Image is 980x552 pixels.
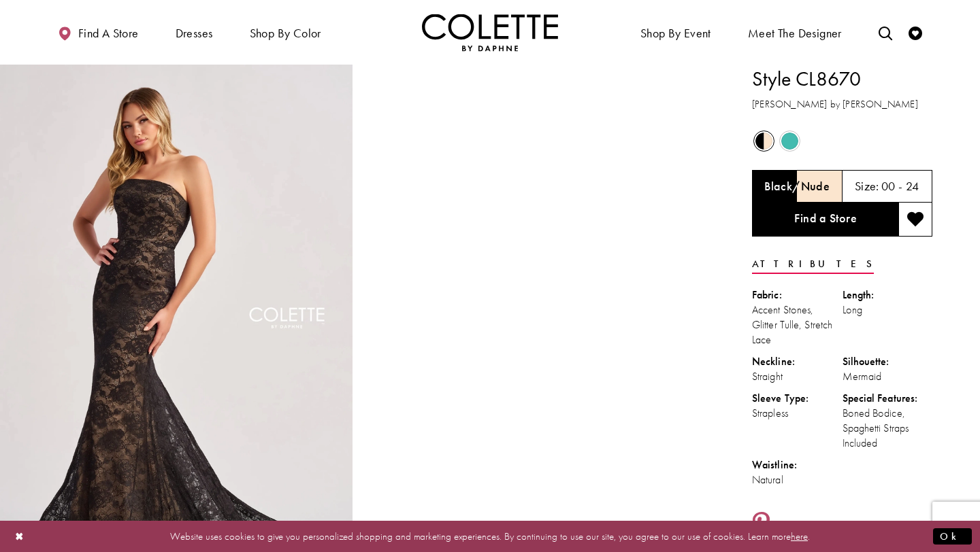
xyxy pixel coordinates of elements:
[752,369,843,384] div: Straight
[905,14,926,51] a: Check Wishlist
[843,406,933,451] div: Boned Bodice, Spaghetti Straps Included
[422,14,558,51] a: Visit Home Page
[752,65,932,93] h1: Style CL8670
[246,14,325,51] span: Shop by color
[748,27,842,40] span: Meet the designer
[898,203,932,237] button: Add to wishlist
[764,179,830,193] h5: Chosen color
[843,391,933,406] div: Special Features:
[752,472,843,487] div: Natural
[8,524,31,548] button: Close Dialog
[752,97,932,112] h3: [PERSON_NAME] by [PERSON_NAME]
[98,527,882,545] p: Website uses cookies to give you personalized shopping and marketing experiences. By continuing t...
[78,27,139,40] span: Find a store
[359,65,712,241] video: Style CL8670 Colette by Daphne #1 autoplay loop mute video
[881,179,919,193] h5: 00 - 24
[250,27,321,40] span: Shop by color
[752,128,932,154] div: Product color controls state depends on size chosen
[640,27,711,40] span: Shop By Event
[875,14,896,51] a: Toggle search
[422,14,558,51] img: Colette by Daphne
[752,203,898,237] a: Find a Store
[791,529,808,542] a: here
[745,14,845,51] a: Meet the designer
[752,406,843,421] div: Strapless
[855,178,879,194] span: Size:
[752,129,776,153] div: Black/Nude
[752,254,874,274] a: Attributes
[752,354,843,369] div: Neckline:
[778,129,802,153] div: Turquoise
[637,14,715,51] span: Shop By Event
[843,303,933,317] div: Long
[752,288,843,303] div: Fabric:
[54,14,142,51] a: Find a store
[752,303,843,347] div: Accent Stones, Glitter Tulle, Stretch Lace
[843,354,933,369] div: Silhouette:
[843,288,933,303] div: Length:
[752,391,843,406] div: Sleeve Type:
[752,458,843,472] div: Waistline:
[843,369,933,384] div: Mermaid
[933,528,972,545] button: Submit Dialog
[172,14,216,51] span: Dresses
[176,27,213,40] span: Dresses
[752,511,770,537] a: Share using Pinterest - Opens in new tab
